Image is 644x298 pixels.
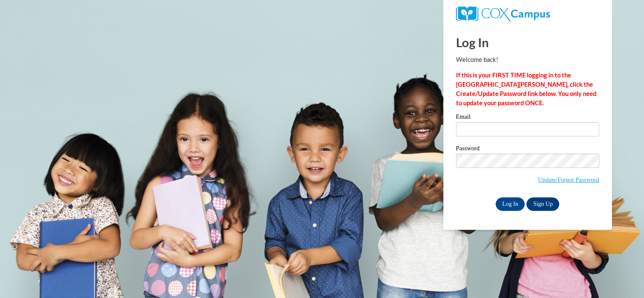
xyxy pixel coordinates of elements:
[456,72,596,106] strong: If this is your FIRST TIME logging in to the [GEOGRAPHIC_DATA][PERSON_NAME], click the Create/Upd...
[456,114,599,122] label: Email
[496,197,525,211] input: Log In
[456,55,599,64] p: Welcome back!
[456,10,550,17] a: COX Campus
[456,145,599,154] label: Password
[538,176,599,183] a: Update/Forgot Password
[456,34,599,51] h1: Log In
[456,6,550,21] img: COX Campus
[526,197,559,211] a: Sign Up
